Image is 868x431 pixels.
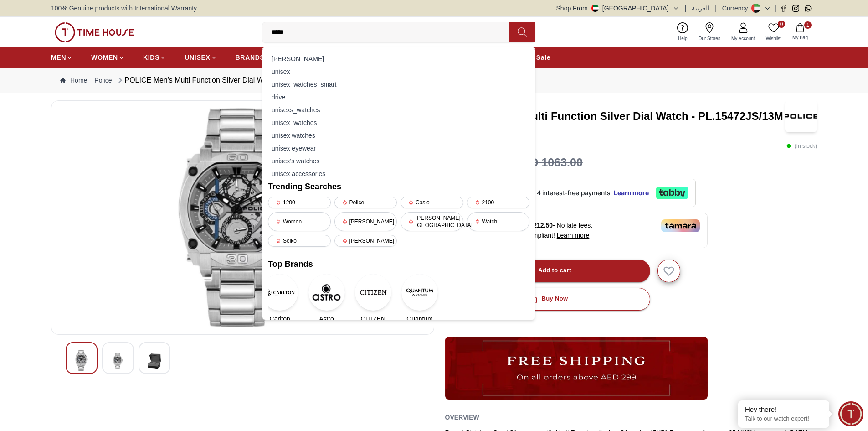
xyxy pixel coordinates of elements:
[780,5,787,12] a: Facebook
[524,265,571,276] div: Add to cart
[445,337,708,400] img: ...
[268,155,529,167] div: unisex's watches
[268,116,529,129] div: unisex_watches
[73,350,90,371] img: POLICE Men's Multi Function Silver Dial Watch - PL.15472JS/13M
[268,167,529,180] div: unisex accessories
[445,109,786,124] h3: POLICE Men's Multi Function Silver Dial Watch - PL.15472JS/13M
[110,350,126,372] img: POLICE Men's Multi Function Silver Dial Watch - PL.15472JS/13M
[692,4,709,13] button: العربية
[143,53,159,62] span: KIDS
[59,108,426,327] img: POLICE Men's Multi Function Silver Dial Watch - PL.15472JS/13M
[401,274,438,311] img: Quantum
[361,274,385,323] a: CITIZENCITIZEN
[268,78,529,91] div: unisex_watches_smart
[334,212,397,231] div: [PERSON_NAME]
[334,197,397,208] div: Police
[185,53,210,62] span: UNISEX
[91,49,125,66] a: WOMEN
[527,294,568,304] div: Buy Now
[268,212,331,231] div: Women
[268,235,331,247] div: Seiko
[314,274,338,323] a: AstroAstro
[268,52,529,65] div: [PERSON_NAME]
[695,35,724,42] span: Our Stores
[55,22,134,42] img: ...
[805,5,812,12] a: Whatsapp
[268,91,529,104] div: drive
[334,235,397,247] div: [PERSON_NAME]
[762,35,785,42] span: Wishlist
[514,154,583,171] h3: AED 1063.00
[401,212,463,231] div: [PERSON_NAME][GEOGRAPHIC_DATA]
[361,314,385,323] span: CITIZEN
[792,5,799,12] a: Instagram
[467,212,530,231] div: Watch
[236,49,265,66] a: BRANDS
[445,288,650,311] button: Buy Now
[268,180,529,193] h2: Trending Searches
[775,4,776,13] span: |
[715,4,717,13] span: |
[406,314,433,323] span: Quantum
[785,100,817,132] img: POLICE Men's Multi Function Silver Dial Watch - PL.15472JS/13M
[745,415,822,423] p: Talk to our watch expert!
[51,4,197,13] span: 100% Genuine products with International Warranty
[557,232,590,239] span: Learn more
[116,75,340,86] div: POLICE Men's Multi Function Silver Dial Watch - PL.15472JS/13M
[319,314,334,323] span: Astro
[143,49,166,66] a: KIDS
[268,142,529,155] div: unisex eyewear
[270,314,290,323] span: Carlton
[91,53,118,62] span: WOMEN
[51,68,817,93] nav: Breadcrumb
[674,35,691,42] span: Help
[445,213,708,248] div: Or split in 4 payments of - No late fees, [DEMOGRAPHIC_DATA] compliant!
[94,76,112,85] a: Police
[760,21,787,44] a: 0Wishlist
[673,21,693,44] a: Help
[268,274,292,323] a: CarltonCarlton
[308,274,345,311] img: Astro
[728,35,759,42] span: My Account
[556,4,679,13] button: Shop From[GEOGRAPHIC_DATA]
[591,5,599,12] img: United Arab Emirates
[661,219,700,232] img: Tamara
[146,350,163,372] img: POLICE Men's Multi Function Silver Dial Watch - PL.15472JS/13M
[60,76,87,85] a: Home
[804,21,812,29] span: 1
[401,197,463,208] div: Casio
[268,65,529,78] div: unisex
[789,34,812,41] span: My Bag
[268,258,529,270] h2: Top Brands
[268,104,529,116] div: unisexs_watches
[787,21,813,43] button: 1My Bag
[467,197,530,208] div: 2100
[685,4,687,13] span: |
[778,21,785,28] span: 0
[445,260,650,282] button: Add to cart
[268,129,529,142] div: unisex watches
[745,405,822,414] div: Hey there!
[268,197,331,208] div: 1200
[262,274,298,311] img: Carlton
[445,410,479,424] h2: Overview
[355,274,391,311] img: CITIZEN
[838,401,863,426] div: Chat Widget
[693,21,726,44] a: Our Stores
[51,53,66,62] span: MEN
[786,141,817,151] p: ( In stock )
[722,4,752,13] div: Currency
[185,49,217,66] a: UNISEX
[236,53,265,62] span: BRANDS
[51,49,73,66] a: MEN
[408,274,431,323] a: QuantumQuantum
